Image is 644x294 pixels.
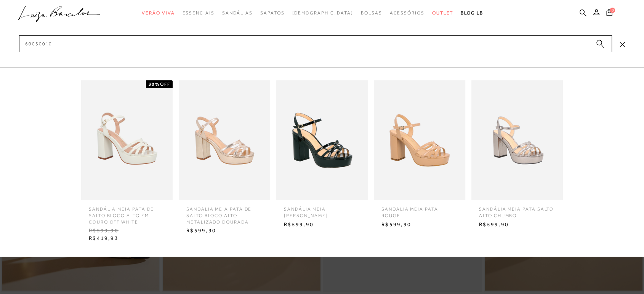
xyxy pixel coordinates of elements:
[278,219,366,230] span: R$599,90
[604,8,615,19] button: 0
[181,200,268,225] span: SANDÁLIA MEIA PATA DE SALTO BLOCO ALTO METALIZADO DOURADA
[374,80,465,200] img: SANDÁLIA MEIA PATA ROUGE
[292,6,353,20] a: noSubCategoriesText
[461,10,483,16] span: BLOG LB
[148,81,160,87] strong: 30%
[142,6,175,20] a: categoryNavScreenReaderText
[473,219,561,230] span: R$599,90
[83,200,171,225] span: SANDÁLIA MEIA PATA DE SALTO BLOCO ALTO EM COURO OFF WHITE
[292,10,353,16] span: [DEMOGRAPHIC_DATA]
[181,225,268,236] span: R$599,90
[79,80,175,244] a: SANDÁLIA MEIA PATA DE SALTO BLOCO ALTO EM COURO OFF WHITE 30%OFF SANDÁLIA MEIA PATA DE SALTO BLOC...
[276,80,368,200] img: SANDÁLIA MEIA PATA PRETA
[361,6,382,20] a: categoryNavScreenReaderText
[432,6,453,20] a: categoryNavScreenReaderText
[610,8,615,13] span: 0
[471,80,563,200] img: SANDÁLIA MEIA PATA SALTO ALTO CHUMBO
[142,10,175,16] span: Verão Viva
[376,200,463,219] span: SANDÁLIA MEIA PATA ROUGE
[274,80,370,230] a: SANDÁLIA MEIA PATA PRETA SANDÁLIA MEIA [PERSON_NAME] R$599,90
[179,80,270,200] img: SANDÁLIA MEIA PATA DE SALTO BLOCO ALTO METALIZADO DOURADA
[461,6,483,20] a: BLOG LB
[81,80,173,200] img: SANDÁLIA MEIA PATA DE SALTO BLOCO ALTO EM COURO OFF WHITE
[182,10,214,16] span: Essenciais
[83,233,171,244] span: R$419,93
[469,80,565,230] a: SANDÁLIA MEIA PATA SALTO ALTO CHUMBO SANDÁLIA MEIA PATA SALTO ALTO CHUMBO R$599,90
[222,6,253,20] a: categoryNavScreenReaderText
[278,200,366,219] span: SANDÁLIA MEIA [PERSON_NAME]
[83,225,171,236] span: R$599,90
[177,80,272,236] a: SANDÁLIA MEIA PATA DE SALTO BLOCO ALTO METALIZADO DOURADA SANDÁLIA MEIA PATA DE SALTO BLOCO ALTO ...
[390,10,425,16] span: Acessórios
[372,80,467,230] a: SANDÁLIA MEIA PATA ROUGE SANDÁLIA MEIA PATA ROUGE R$599,90
[260,6,284,20] a: categoryNavScreenReaderText
[432,10,453,16] span: Outlet
[260,10,284,16] span: Sapatos
[376,219,463,230] span: R$599,90
[390,6,425,20] a: categoryNavScreenReaderText
[222,10,253,16] span: Sandálias
[473,200,561,219] span: SANDÁLIA MEIA PATA SALTO ALTO CHUMBO
[160,81,170,87] span: OFF
[361,10,382,16] span: Bolsas
[182,6,214,20] a: categoryNavScreenReaderText
[19,35,612,52] input: Buscar.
